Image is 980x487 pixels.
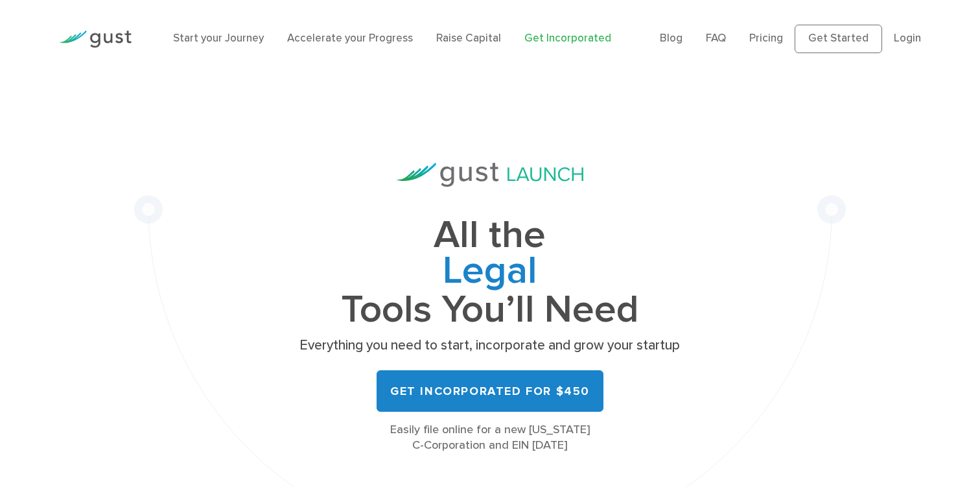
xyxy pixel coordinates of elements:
span: Legal [296,254,684,292]
a: Get Incorporated [524,32,611,45]
div: Easily file online for a new [US_STATE] C-Corporation and EIN [DATE] [296,422,684,453]
a: Pricing [749,32,783,45]
a: Raise Capital [436,32,501,45]
a: Start your Journey [173,32,264,45]
a: FAQ [706,32,726,45]
h1: All the Tools You’ll Need [296,218,684,327]
a: Accelerate your Progress [287,32,413,45]
a: Get Incorporated for $450 [377,370,603,412]
a: Get Started [795,25,882,53]
img: Gust Launch Logo [397,163,583,187]
p: Everything you need to start, incorporate and grow your startup [296,337,684,355]
a: Blog [660,32,682,45]
img: Gust Logo [59,30,132,48]
a: Login [894,32,921,45]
